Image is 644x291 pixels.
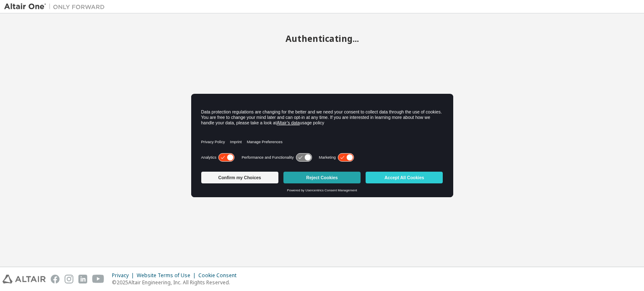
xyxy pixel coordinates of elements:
img: facebook.svg [51,275,60,283]
img: altair_logo.svg [3,275,46,283]
img: instagram.svg [65,275,73,283]
img: linkedin.svg [78,275,87,283]
div: Privacy [112,272,137,279]
img: Altair One [4,3,109,11]
h2: Authenticating... [4,33,640,44]
div: Website Terms of Use [137,272,198,279]
div: Cookie Consent [198,272,241,279]
img: youtube.svg [92,275,104,283]
p: © 2025 Altair Engineering, Inc. All Rights Reserved. [112,279,241,286]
